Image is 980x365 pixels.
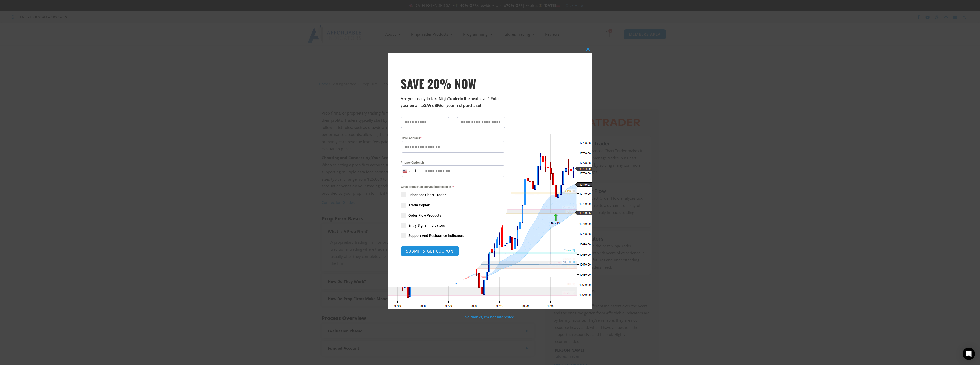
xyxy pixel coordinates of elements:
[401,165,417,177] button: Selected country
[401,160,505,165] label: Phone (Optional)
[401,223,505,228] label: Entry Signal Indicators
[401,246,459,256] button: SUBMIT & GET COUPON
[401,192,505,197] label: Enhanced Chart Trader
[408,213,441,218] span: Order Flow Products
[401,184,505,190] span: What product(s) are you interested in?
[963,348,975,360] div: Open Intercom Messenger
[408,223,445,228] span: Entry Signal Indicators
[412,168,417,174] div: +1
[401,76,505,91] span: SAVE 20% NOW
[408,192,446,197] span: Enhanced Chart Trader
[408,203,430,208] span: Trade Copier
[401,213,505,218] label: Order Flow Products
[439,96,460,101] strong: NinjaTrader
[424,103,441,108] strong: SAVE BIG
[401,96,505,109] p: Are you ready to take to the next level? Enter your email to on your first purchase!
[401,136,505,141] label: Email Address
[464,314,515,319] a: No thanks, I’m not interested!
[401,233,505,238] label: Support And Resistance Indicators
[408,233,464,238] span: Support And Resistance Indicators
[401,203,505,208] label: Trade Copier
